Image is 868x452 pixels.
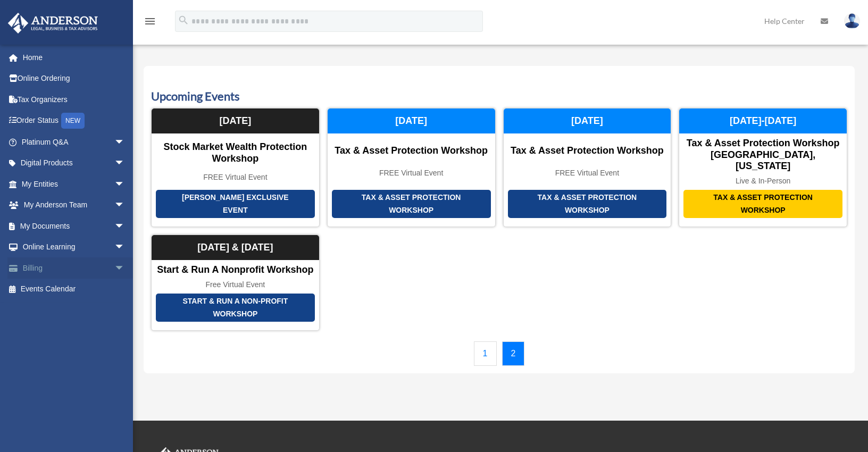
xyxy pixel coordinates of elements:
[152,264,319,276] div: Start & Run a Nonprofit Workshop
[7,89,141,110] a: Tax Organizers
[683,190,842,218] div: Tax & Asset Protection Workshop
[114,215,136,237] span: arrow_drop_down
[178,14,189,26] i: search
[7,237,141,258] a: Online Learningarrow_drop_down
[328,108,495,134] div: [DATE]
[332,190,491,218] div: Tax & Asset Protection Workshop
[474,341,497,366] a: 1
[504,108,671,134] div: [DATE]
[144,15,156,28] i: menu
[61,113,85,129] div: NEW
[327,108,496,227] a: Tax & Asset Protection Workshop Tax & Asset Protection Workshop FREE Virtual Event [DATE]
[328,145,495,157] div: Tax & Asset Protection Workshop
[144,19,156,28] a: menu
[151,108,320,227] a: [PERSON_NAME] Exclusive Event Stock Market Wealth Protection Workshop FREE Virtual Event [DATE]
[7,173,141,195] a: My Entitiesarrow_drop_down
[504,145,671,157] div: Tax & Asset Protection Workshop
[152,173,319,182] div: FREE Virtual Event
[679,138,847,172] div: Tax & Asset Protection Workshop [GEOGRAPHIC_DATA], [US_STATE]
[114,257,136,279] span: arrow_drop_down
[114,173,136,195] span: arrow_drop_down
[152,108,319,134] div: [DATE]
[114,237,136,258] span: arrow_drop_down
[152,280,319,289] div: Free Virtual Event
[7,110,141,132] a: Order StatusNEW
[114,195,136,216] span: arrow_drop_down
[156,190,315,218] div: [PERSON_NAME] Exclusive Event
[152,235,319,261] div: [DATE] & [DATE]
[502,341,525,366] a: 2
[7,195,141,216] a: My Anderson Teamarrow_drop_down
[114,153,136,174] span: arrow_drop_down
[328,169,495,178] div: FREE Virtual Event
[7,47,141,68] a: Home
[503,108,672,227] a: Tax & Asset Protection Workshop Tax & Asset Protection Workshop FREE Virtual Event [DATE]
[156,294,315,322] div: Start & Run a Non-Profit Workshop
[7,215,141,237] a: My Documentsarrow_drop_down
[7,257,141,279] a: Billingarrow_drop_down
[152,141,319,164] div: Stock Market Wealth Protection Workshop
[679,108,847,227] a: Tax & Asset Protection Workshop Tax & Asset Protection Workshop [GEOGRAPHIC_DATA], [US_STATE] Liv...
[114,131,136,153] span: arrow_drop_down
[679,108,847,134] div: [DATE]-[DATE]
[504,169,671,178] div: FREE Virtual Event
[7,68,141,89] a: Online Ordering
[7,153,141,174] a: Digital Productsarrow_drop_down
[7,279,136,300] a: Events Calendar
[151,235,320,331] a: Start & Run a Non-Profit Workshop Start & Run a Nonprofit Workshop Free Virtual Event [DATE] & [D...
[7,131,141,153] a: Platinum Q&Aarrow_drop_down
[679,177,847,186] div: Live & In-Person
[151,88,847,105] h3: Upcoming Events
[508,190,667,218] div: Tax & Asset Protection Workshop
[5,13,101,34] img: Anderson Advisors Platinum Portal
[844,13,860,29] img: User Pic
